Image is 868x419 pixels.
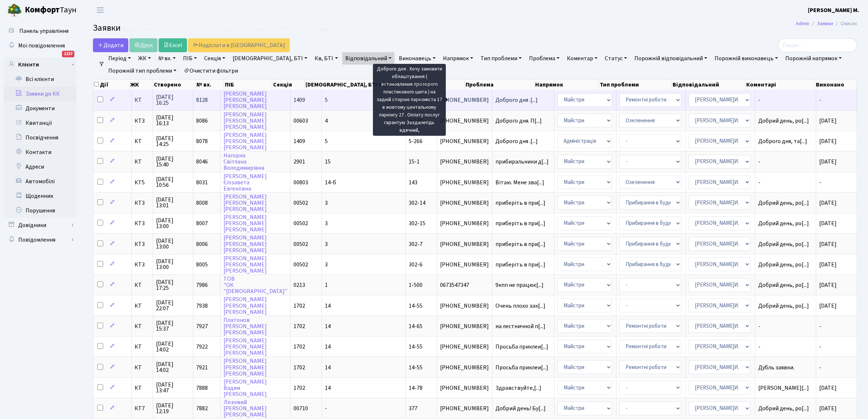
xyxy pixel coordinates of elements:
th: № вх. [196,80,225,90]
span: [DATE] [819,404,837,412]
th: [DEMOGRAPHIC_DATA], БТІ [305,80,378,90]
span: 302-15 [409,219,425,227]
a: Статус [602,52,630,65]
span: Добрий день, ро[...] [758,261,809,269]
span: [DATE] 13:00 [156,258,190,270]
a: Щоденник [4,189,77,203]
span: 3 [325,199,328,207]
span: Добрий день, ро[...] [758,219,809,227]
span: 00502 [293,261,308,269]
a: Порожній виконавець [712,52,781,65]
a: [PERSON_NAME][PERSON_NAME][PERSON_NAME] [223,131,267,151]
a: Документи [4,101,77,116]
span: 8007 [196,219,208,227]
span: - [758,180,813,185]
span: 00603 [293,117,308,125]
a: [DEMOGRAPHIC_DATA], БТІ [230,52,310,65]
span: 8005 [196,261,208,269]
span: - [758,344,813,350]
th: Коментарі [746,80,815,90]
a: [PERSON_NAME][PERSON_NAME][PERSON_NAME] [223,234,267,254]
a: [PERSON_NAME][PERSON_NAME][PERSON_NAME] [223,193,267,213]
span: [DATE] [819,158,837,166]
a: Admin [796,20,809,27]
span: 302-6 [409,261,423,269]
span: 7882 [196,404,208,412]
span: Вітаю. Мене зва[...] [495,178,544,187]
span: 143 [409,178,417,187]
span: [PHONE_NUMBER] [440,220,489,226]
span: 14-б [325,178,336,187]
span: 3 [325,219,328,227]
a: Посвідчення [4,130,77,145]
a: [PERSON_NAME][PERSON_NAME][PERSON_NAME] [223,90,267,110]
span: 4 [325,117,328,125]
span: КТ [135,344,150,350]
th: Тип проблеми [599,80,672,90]
span: [PHONE_NUMBER] [440,365,489,370]
span: Таун [25,4,77,16]
span: 14 [325,384,331,392]
a: Секція [201,52,228,65]
span: 14 [325,364,331,372]
span: приберіть в при[...] [495,240,545,248]
span: Доброго дня. П[...] [495,117,542,125]
span: 00502 [293,199,308,207]
img: logo.png [7,3,22,18]
a: Платонов[PERSON_NAME][PERSON_NAME] [223,316,267,337]
a: Порушення [4,203,77,218]
span: Дубль заявки. [758,365,813,370]
a: [PERSON_NAME]ЄлізаветаЕвгеніївна [223,172,267,193]
span: - [758,323,813,329]
a: Контакти [4,145,77,159]
a: Адреси [4,159,77,174]
span: 14-55 [409,364,423,372]
span: 1409 [293,137,305,145]
a: Мої повідомлення1237 [4,38,77,53]
span: 1 [325,281,328,289]
a: Заявки [817,20,833,27]
a: [PERSON_NAME][PERSON_NAME][PERSON_NAME] [223,111,267,131]
span: [DATE] [819,240,837,248]
span: КТ [135,97,150,103]
span: Просьба приклеи[...] [495,343,548,351]
a: Excel [159,38,187,52]
span: 14 [325,302,331,310]
a: № вх. [155,52,179,65]
span: [DATE] [819,199,837,207]
a: Порожній відповідальний [631,52,710,65]
span: - [819,322,821,330]
a: [PERSON_NAME][PERSON_NAME][PERSON_NAME] [223,357,267,378]
a: Відповідальний [342,52,394,65]
div: Доброго дня . Хочу замовити облаштування ( встановлення прозорого пластикового шита ) на задній с... [373,64,446,136]
span: приберіть в при[...] [495,261,545,269]
span: КТ7 [135,405,150,411]
span: 302-14 [409,199,425,207]
span: 7921 [196,364,208,372]
span: КТ3 [135,262,150,268]
a: ПІБ [180,52,200,65]
span: 14-55 [409,302,423,310]
span: [DATE] [819,261,837,269]
span: [DATE] 15:40 [156,156,190,168]
a: Клієнти [4,57,77,72]
span: [DATE] 22:07 [156,300,190,311]
span: 8128 [196,96,208,104]
b: [PERSON_NAME] М. [808,6,859,14]
span: Добрий день, ро[...] [758,199,809,207]
li: Список [833,20,857,28]
span: прибиральники д[...] [495,158,549,166]
span: [PERSON_NAME][...] [758,384,809,392]
span: 8006 [196,240,208,248]
a: Повідомлення [4,232,77,247]
span: 0673547347 [440,282,489,288]
span: Очень плохо зак[...] [495,302,545,310]
span: [PHONE_NUMBER] [440,344,489,350]
span: [DATE] 14:02 [156,341,190,353]
span: [DATE] [819,219,837,227]
a: [PERSON_NAME][PERSON_NAME][PERSON_NAME] [223,296,267,316]
span: [DATE] 12:19 [156,403,190,414]
a: [PERSON_NAME][PERSON_NAME][PERSON_NAME] [223,213,267,234]
span: [DATE] 13:00 [156,238,190,250]
span: 5 [325,137,328,145]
